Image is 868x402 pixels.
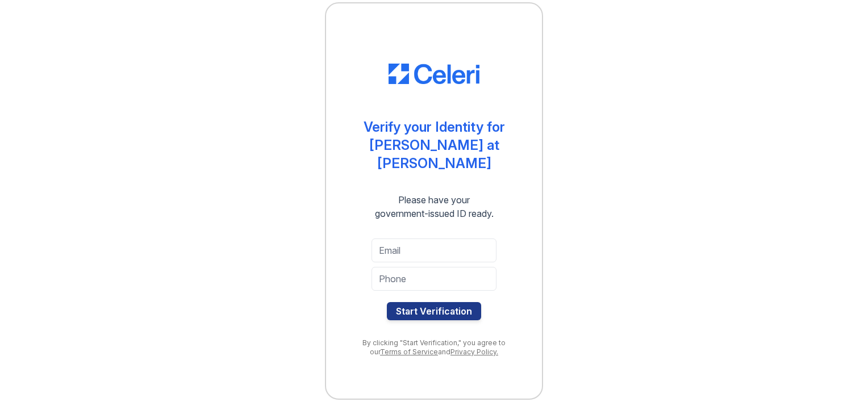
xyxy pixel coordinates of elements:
[372,238,496,262] input: Email
[380,347,438,356] a: Terms of Service
[389,64,479,84] img: CE_Logo_Blue-a8612792a0a2168367f1c8372b55b34899dd931a85d93a1a3d3e32e68fde9ad4.png
[349,118,519,173] div: Verify your Identity for [PERSON_NAME] at [PERSON_NAME]
[349,338,519,357] div: By clicking "Start Verification," you agree to our and
[354,193,514,220] div: Please have your government-issued ID ready.
[387,302,481,320] button: Start Verification
[450,347,498,356] a: Privacy Policy.
[372,267,496,291] input: Phone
